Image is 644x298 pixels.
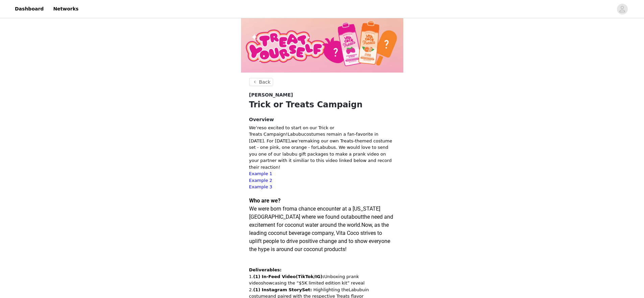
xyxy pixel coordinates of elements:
span: We were born from [249,206,294,212]
span: Labubu [288,132,304,137]
span: about [349,214,362,220]
a: Example 3 [249,184,272,189]
span: ampaign! [249,132,392,170]
span: costumes remain a fan-favorite in [DATE]. For [DATE], [249,132,379,143]
div: avatar [619,4,625,15]
span: 2. [249,287,302,292]
span: . [360,222,361,228]
span: [PERSON_NAME] [249,91,293,99]
span: Who are we? [249,197,281,204]
span: We’re [249,125,262,130]
span: C [264,132,267,137]
strong: (1) Instagram Story [253,287,302,292]
span: showcasing the “$5K limited edition kit” reveal [261,280,364,286]
a: Networks [49,1,82,17]
span: Unboxing prank video [249,274,359,286]
span: strives to uplift people to drive positive change and to show everyone the hype is around our coc... [249,230,390,252]
span: 1. [249,274,365,286]
a: Example 1 [249,171,272,176]
a: Example 2 [249,178,272,183]
span: Labubu [349,287,365,292]
span: . We would love to send you one of our labubu gift packages to make a prank video on your partner... [249,145,392,170]
strong: Set: [302,287,312,292]
span: Deliverables: [249,267,282,272]
strong: (1) In-Feed Video(TikTok/IG): [253,274,324,279]
img: campaign image [241,15,403,73]
a: Dashboard [11,1,48,17]
button: Back [249,78,273,86]
span: making our own Treats- [303,138,355,143]
span: Labubus [317,145,336,150]
span: we’re [291,138,303,143]
h4: Overview [249,116,395,123]
span: so excited to start on our Trick or Treats [249,125,334,137]
span: Highlighting the [313,287,349,292]
span: a chance encounter at a [US_STATE][GEOGRAPHIC_DATA] where we found out [249,206,380,220]
h1: Trick or Treats Campaign [249,99,395,111]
